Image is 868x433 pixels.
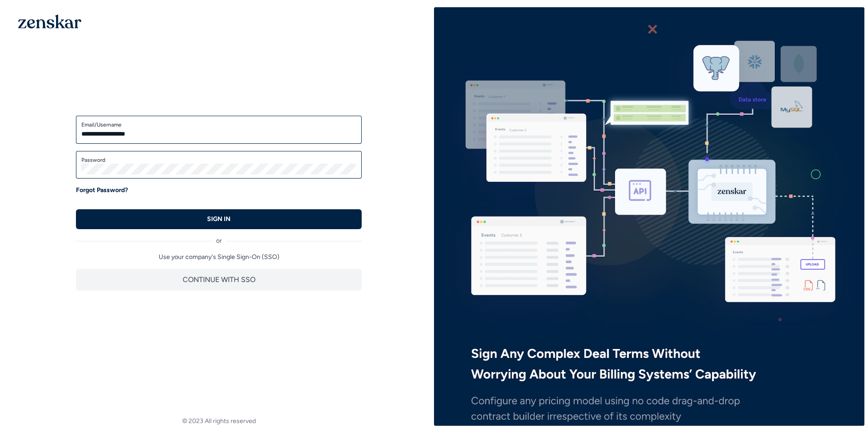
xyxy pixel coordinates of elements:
label: Email/Username [81,121,356,128]
img: 1OGAJ2xQqyY4LXKgY66KYq0eOWRCkrZdAb3gUhuVAqdWPZE9SRJmCz+oDMSn4zDLXe31Ii730ItAGKgCKgCCgCikA4Av8PJUP... [18,14,81,28]
a: Forgot Password? [76,186,128,195]
div: or [76,229,362,245]
button: CONTINUE WITH SSO [76,269,362,291]
footer: © 2023 All rights reserved [4,417,434,426]
label: Password [81,156,356,164]
button: SIGN IN [76,209,362,229]
p: SIGN IN [207,215,231,224]
p: Use your company's Single Sign-On (SSO) [76,253,362,262]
